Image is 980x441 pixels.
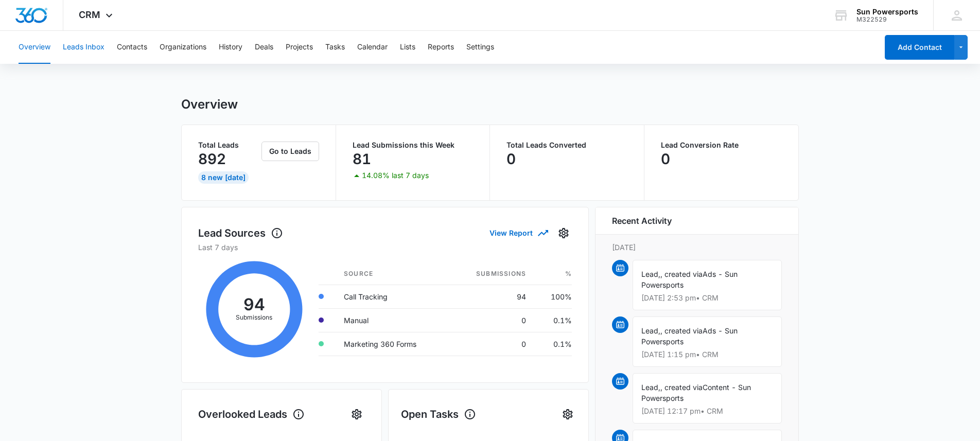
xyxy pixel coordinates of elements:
[660,326,703,335] span: , created via
[856,16,918,23] div: account id
[489,224,547,242] button: View Report
[198,142,259,149] p: Total Leads
[641,294,773,302] p: [DATE] 2:53 pm • CRM
[325,31,345,64] button: Tasks
[661,142,782,149] p: Lead Conversion Rate
[449,263,534,285] th: Submissions
[612,215,672,227] h6: Recent Activity
[117,31,147,64] button: Contacts
[181,97,238,112] h1: Overview
[449,332,534,356] td: 0
[885,35,954,60] button: Add Contact
[63,31,104,64] button: Leads Inbox
[534,332,572,356] td: 0.1%
[348,406,365,422] button: Settings
[400,31,415,64] button: Lists
[534,308,572,332] td: 0.1%
[856,8,918,16] div: account name
[641,383,660,392] span: Lead,
[79,9,100,20] span: CRM
[160,31,206,64] button: Organizations
[19,31,50,64] button: Overview
[534,285,572,308] td: 100%
[641,270,660,278] span: Lead,
[198,242,572,253] p: Last 7 days
[219,31,242,64] button: History
[661,151,670,167] p: 0
[198,171,249,184] div: 8 New [DATE]
[506,142,627,149] p: Total Leads Converted
[555,225,572,241] button: Settings
[261,142,319,161] button: Go to Leads
[612,242,782,253] p: [DATE]
[449,285,534,308] td: 94
[353,151,371,167] p: 81
[261,147,319,155] a: Go to Leads
[362,172,429,179] p: 14.08% last 7 days
[641,408,773,415] p: [DATE] 12:17 pm • CRM
[660,383,703,392] span: , created via
[641,326,660,335] span: Lead,
[401,407,476,422] h1: Open Tasks
[534,263,572,285] th: %
[255,31,273,64] button: Deals
[336,263,449,285] th: Source
[336,285,449,308] td: Call Tracking
[428,31,454,64] button: Reports
[198,225,283,241] h1: Lead Sources
[198,151,226,167] p: 892
[506,151,516,167] p: 0
[559,406,576,422] button: Settings
[660,270,703,278] span: , created via
[357,31,388,64] button: Calendar
[353,142,474,149] p: Lead Submissions this Week
[641,351,773,358] p: [DATE] 1:15 pm • CRM
[336,308,449,332] td: Manual
[466,31,494,64] button: Settings
[286,31,313,64] button: Projects
[449,308,534,332] td: 0
[336,332,449,356] td: Marketing 360 Forms
[198,407,305,422] h1: Overlooked Leads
